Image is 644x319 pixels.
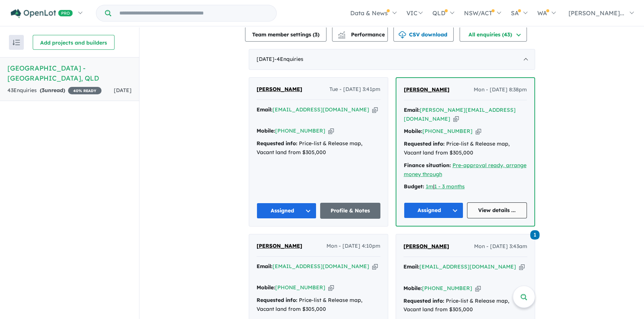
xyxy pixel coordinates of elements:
[404,86,450,93] span: [PERSON_NAME]
[474,85,527,94] span: Mon - [DATE] 8:38pm
[338,31,345,35] img: line-chart.svg
[11,9,73,18] img: Openlot PRO Logo White
[257,242,302,251] a: [PERSON_NAME]
[249,49,535,70] div: [DATE]
[257,106,273,113] strong: Email:
[519,263,525,271] button: Copy
[320,203,380,219] a: Profile & Notes
[257,296,380,314] div: Price-list & Release map, Vacant land from $305,000
[434,183,465,190] a: 1 - 3 months
[114,87,132,94] span: [DATE]
[404,107,420,113] strong: Email:
[404,128,422,134] strong: Mobile:
[403,297,527,315] div: Price-list & Release map, Vacant land from $305,000
[404,182,527,191] div: |
[404,162,527,178] a: Pre-approval ready, arrange money through
[13,40,20,45] img: sort.svg
[453,115,459,123] button: Copy
[474,242,527,251] span: Mon - [DATE] 3:43am
[68,87,102,94] span: 40 % READY
[257,139,380,157] div: Price-list & Release map, Vacant land from $305,000
[113,5,275,21] input: Try estate name, suburb, builder or developer
[326,242,380,251] span: Mon - [DATE] 4:10pm
[275,127,325,134] a: [PHONE_NUMBER]
[476,127,481,135] button: Copy
[426,183,433,190] a: 1m
[273,263,369,270] a: [EMAIL_ADDRESS][DOMAIN_NAME]
[7,63,132,83] h5: [GEOGRAPHIC_DATA] - [GEOGRAPHIC_DATA] , QLD
[275,284,325,291] a: [PHONE_NUMBER]
[403,285,422,292] strong: Mobile:
[403,243,449,250] span: [PERSON_NAME]
[257,263,273,270] strong: Email:
[393,27,454,42] button: CSV download
[33,35,115,50] button: Add projects and builders
[403,242,449,251] a: [PERSON_NAME]
[404,183,424,190] strong: Budget:
[338,34,345,39] img: bar-chart.svg
[530,230,540,240] a: 1
[403,297,444,304] strong: Requested info:
[475,284,481,292] button: Copy
[315,31,318,38] span: 3
[467,202,527,218] a: View details ...
[372,263,378,270] button: Copy
[404,140,527,157] div: Price-list & Release map, Vacant land from $305,000
[329,85,380,94] span: Tue - [DATE] 3:41pm
[328,127,334,135] button: Copy
[245,27,326,42] button: Team member settings (3)
[7,86,102,95] div: 43 Enquir ies
[422,285,472,292] a: [PHONE_NUMBER]
[328,284,334,292] button: Copy
[404,140,445,147] strong: Requested info:
[273,106,369,113] a: [EMAIL_ADDRESS][DOMAIN_NAME]
[257,297,297,303] strong: Requested info:
[339,31,385,38] span: Performance
[257,284,275,291] strong: Mobile:
[403,263,419,270] strong: Email:
[257,85,302,94] a: [PERSON_NAME]
[40,87,65,94] strong: ( unread)
[404,162,451,169] strong: Finance situation:
[404,202,464,218] button: Assigned
[404,85,450,94] a: [PERSON_NAME]
[42,87,45,94] span: 3
[257,86,302,92] span: [PERSON_NAME]
[257,242,302,249] span: [PERSON_NAME]
[404,107,516,122] a: [PERSON_NAME][EMAIL_ADDRESS][DOMAIN_NAME]
[569,9,624,17] span: [PERSON_NAME]...
[257,203,317,219] button: Assigned
[372,106,378,114] button: Copy
[257,140,297,147] strong: Requested info:
[399,31,406,39] img: download icon
[422,128,473,134] a: [PHONE_NUMBER]
[257,127,275,134] strong: Mobile:
[419,263,516,270] a: [EMAIL_ADDRESS][DOMAIN_NAME]
[530,230,540,240] span: 1
[460,27,527,42] button: All enquiries (43)
[274,56,303,62] span: - 4 Enquir ies
[332,27,388,42] button: Performance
